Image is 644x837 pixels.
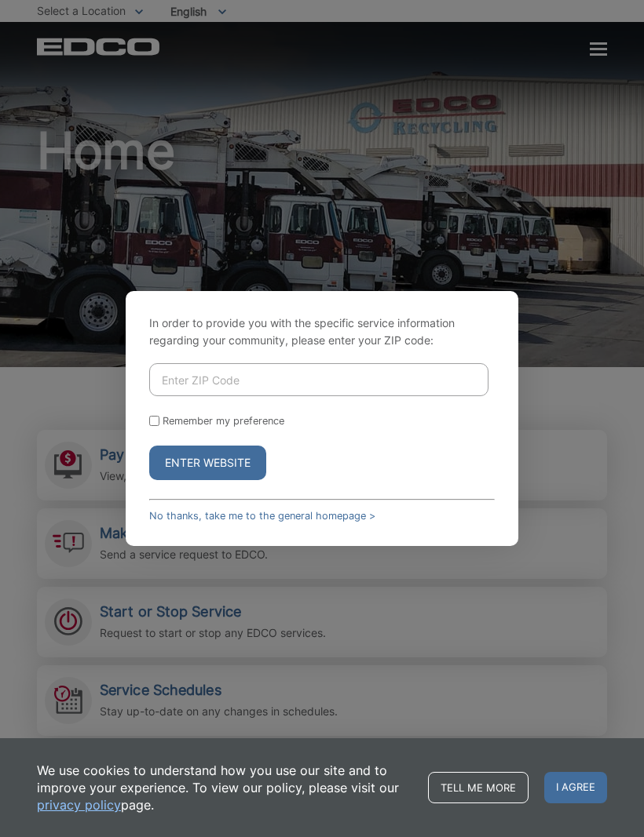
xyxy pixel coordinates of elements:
[149,363,488,396] input: Enter ZIP Code
[428,772,529,803] a: Tell me more
[37,796,121,813] a: privacy policy
[163,415,284,427] label: Remember my preference
[149,446,266,480] button: Enter Website
[149,315,495,349] p: In order to provide you with the specific service information regarding your community, please en...
[149,510,375,522] a: No thanks, take me to the general homepage >
[37,762,412,813] p: We use cookies to understand how you use our site and to improve your experience. To view our pol...
[544,772,607,803] span: I agree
